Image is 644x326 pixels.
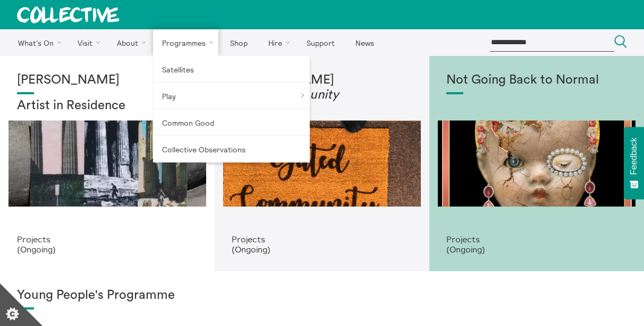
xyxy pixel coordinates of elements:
a: Visit [69,29,106,56]
h1: [PERSON_NAME] [17,73,198,88]
a: News [346,29,383,56]
p: (Ongoing) [446,244,627,254]
a: Programmes [153,29,219,56]
a: Support [297,29,344,56]
a: Collective Observations [153,136,310,162]
em: Gated Community [232,88,339,101]
a: About [107,29,151,56]
a: Common Good [153,109,310,136]
a: Satellites [153,56,310,83]
p: (Ongoing) [17,244,198,254]
a: Laura Yuile, 'Gated Community', 2020 [PERSON_NAME]Gated Community Projects (Ongoing) [215,56,429,271]
p: Projects [446,234,627,244]
h2: Artist in Residence [17,99,198,113]
p: Projects [232,234,412,244]
a: Shop [221,29,257,56]
h1: Not Going Back to Normal [446,73,627,88]
span: Feedback [629,137,639,175]
p: Projects [17,234,198,244]
a: What's On [9,29,66,56]
p: (Ongoing) [232,244,412,254]
h1: Young People's Programme [17,288,198,303]
button: Feedback - Show survey [624,127,644,199]
a: Dollface, (c) Sasha Saben Callaghan 2019. Not Going Back to Normal Projects (Ongoing) [429,56,644,271]
a: Hire [259,29,295,56]
a: Play [153,83,310,109]
h1: [PERSON_NAME] [232,73,412,102]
